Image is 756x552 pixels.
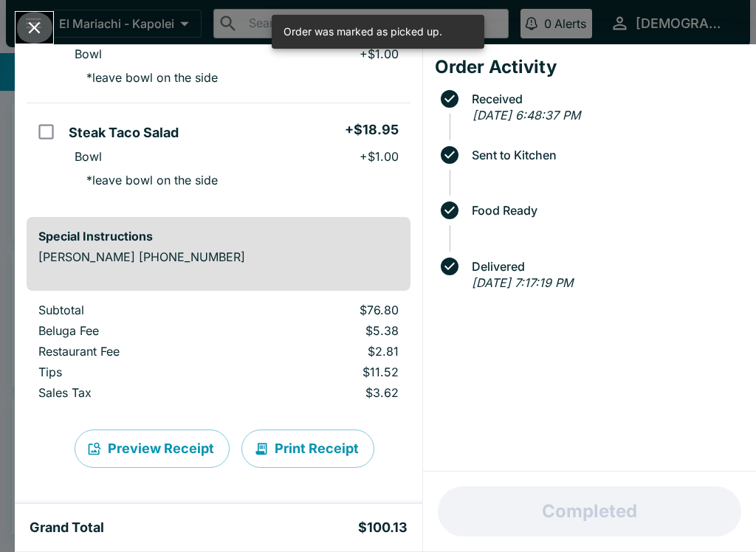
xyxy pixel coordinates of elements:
[435,56,744,78] h4: Order Activity
[75,149,102,164] p: Bowl
[464,260,744,273] span: Delivered
[27,303,410,406] table: orders table
[30,519,104,537] h5: Grand Total
[75,70,218,85] p: * leave bowl on the side
[75,46,102,61] p: Bowl
[241,429,374,468] button: Print Receipt
[360,46,399,61] p: + $1.00
[472,108,580,123] em: [DATE] 6:48:37 PM
[38,365,232,379] p: Tips
[75,429,230,468] button: Preview Receipt
[255,303,398,317] p: $76.80
[69,124,179,142] h5: Steak Taco Salad
[255,385,398,400] p: $3.62
[75,173,218,187] p: * leave bowl on the side
[38,229,399,244] h6: Special Instructions
[360,149,399,164] p: + $1.00
[358,519,408,537] h5: $100.13
[345,121,399,139] h5: + $18.95
[38,385,232,400] p: Sales Tax
[38,344,232,359] p: Restaurant Fee
[255,344,398,359] p: $2.81
[38,303,232,317] p: Subtotal
[38,249,399,264] p: [PERSON_NAME] [PHONE_NUMBER]
[16,12,53,44] button: Close
[472,275,573,290] em: [DATE] 7:17:19 PM
[283,19,442,44] div: Order was marked as picked up.
[38,323,232,338] p: Beluga Fee
[464,204,744,217] span: Food Ready
[255,323,398,338] p: $5.38
[464,92,744,106] span: Received
[255,365,398,379] p: $11.52
[464,148,744,162] span: Sent to Kitchen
